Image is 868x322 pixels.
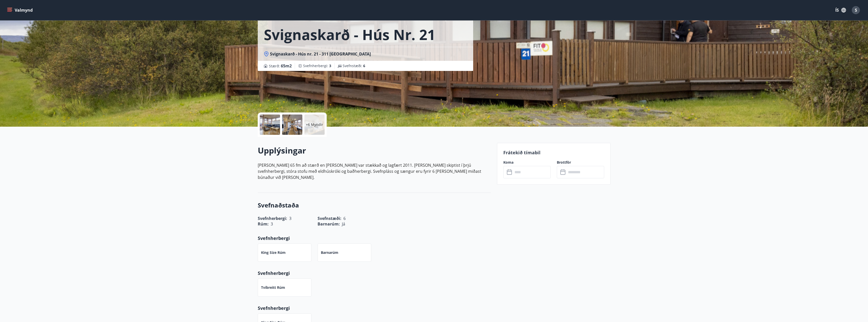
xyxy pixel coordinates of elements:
span: Rúm : [258,221,269,227]
p: Svefnherbergi [258,305,491,311]
p: Barnarúm [321,250,338,255]
button: S [850,4,862,16]
span: Já [342,221,345,227]
button: ÍS [833,6,849,15]
label: Koma [503,160,551,165]
p: [PERSON_NAME] 65 fm að stærð en [PERSON_NAME] var stækkað og lagfært 2011. [PERSON_NAME] skiptist... [258,162,491,180]
button: menu [6,6,35,15]
h1: Svignaskarð - Hús nr. 21 [264,25,435,44]
label: Brottför [557,160,604,165]
span: 6 [363,63,365,68]
p: +6 Myndir [306,122,323,127]
p: Tvíbreitt rúm [261,285,285,290]
span: Barnarúm : [318,221,340,227]
p: Svefnherbergi [258,270,491,276]
span: Stærð : [269,63,292,69]
h2: Upplýsingar [258,145,491,156]
span: 3 [329,63,331,68]
p: Svefnherbergi [258,235,491,241]
span: Svefnstæði : [343,63,365,68]
p: Frátekið tímabil [503,149,604,156]
span: S [855,7,857,13]
h3: Svefnaðstaða [258,201,491,210]
span: 3 [271,221,273,227]
span: Svignaskarð - Hús nr. 21 - 311 [GEOGRAPHIC_DATA] [270,51,371,57]
span: 65 m2 [281,63,292,69]
span: Svefnherbergi : [303,63,331,68]
p: King Size rúm [261,250,286,255]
